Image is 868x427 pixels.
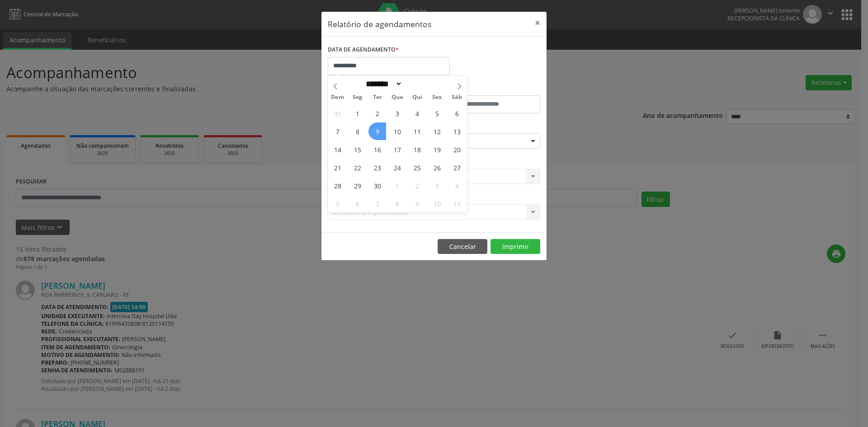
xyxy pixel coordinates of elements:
h5: Relatório de agendamentos [328,18,431,30]
span: Setembro 22, 2025 [349,159,366,176]
label: DATA DE AGENDAMENTO [328,43,399,57]
button: Close [528,12,547,34]
span: Outubro 5, 2025 [329,195,346,212]
span: Setembro 14, 2025 [329,141,346,158]
span: Setembro 19, 2025 [428,141,446,158]
span: Setembro 15, 2025 [349,141,366,158]
span: Setembro 24, 2025 [388,159,406,176]
span: Setembro 27, 2025 [448,159,466,176]
button: Cancelar [438,239,487,254]
span: Setembro 20, 2025 [448,141,466,158]
span: Outubro 8, 2025 [388,195,406,212]
span: Outubro 4, 2025 [448,177,466,194]
span: Outubro 11, 2025 [448,195,466,212]
span: Setembro 26, 2025 [428,159,446,176]
span: Setembro 29, 2025 [349,177,366,194]
span: Outubro 6, 2025 [349,195,366,212]
span: Agosto 31, 2025 [329,104,346,122]
span: Setembro 4, 2025 [408,104,426,122]
span: Setembro 18, 2025 [408,141,426,158]
span: Setembro 30, 2025 [368,177,386,194]
span: Setembro 16, 2025 [368,141,386,158]
span: Qua [387,94,407,100]
span: Sex [427,94,447,100]
span: Outubro 2, 2025 [408,177,426,194]
span: Qui [407,94,427,100]
span: Setembro 23, 2025 [368,159,386,176]
select: Month [363,79,402,89]
span: Outubro 1, 2025 [388,177,406,194]
span: Setembro 13, 2025 [448,122,466,140]
span: Outubro 7, 2025 [368,195,386,212]
span: Ter [368,94,387,100]
span: Setembro 6, 2025 [448,104,466,122]
label: ATÉ [436,81,540,95]
span: Setembro 2, 2025 [368,104,386,122]
span: Setembro 17, 2025 [388,141,406,158]
span: Setembro 10, 2025 [388,122,406,140]
button: Imprimir [491,239,540,254]
span: Outubro 9, 2025 [408,195,426,212]
span: Seg [348,94,368,100]
span: Outubro 3, 2025 [428,177,446,194]
span: Dom [328,94,348,100]
input: Year [402,79,432,89]
span: Setembro 11, 2025 [408,122,426,140]
span: Setembro 12, 2025 [428,122,446,140]
span: Setembro 21, 2025 [329,159,346,176]
span: Setembro 28, 2025 [329,177,346,194]
span: Setembro 9, 2025 [368,122,386,140]
span: Setembro 5, 2025 [428,104,446,122]
span: Setembro 3, 2025 [388,104,406,122]
span: Outubro 10, 2025 [428,195,446,212]
span: Setembro 1, 2025 [349,104,366,122]
span: Setembro 8, 2025 [349,122,366,140]
span: Setembro 25, 2025 [408,159,426,176]
span: Sáb [447,94,467,100]
span: Setembro 7, 2025 [329,122,346,140]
